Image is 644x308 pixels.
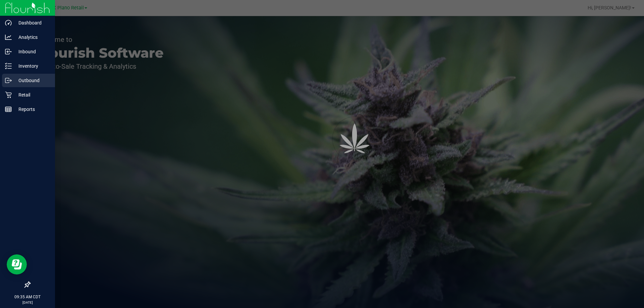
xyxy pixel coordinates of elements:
[12,48,52,56] p: Inbound
[3,300,52,305] p: [DATE]
[12,19,52,27] p: Dashboard
[5,91,12,98] inline-svg: Retail
[5,106,12,113] inline-svg: Reports
[5,19,12,26] inline-svg: Dashboard
[12,62,52,70] p: Inventory
[12,76,52,84] p: Outbound
[5,34,12,41] inline-svg: Analytics
[5,63,12,69] inline-svg: Inventory
[7,254,27,274] iframe: Resource center
[12,91,52,99] p: Retail
[5,48,12,55] inline-svg: Inbound
[12,33,52,41] p: Analytics
[12,105,52,113] p: Reports
[5,77,12,84] inline-svg: Outbound
[3,294,52,300] p: 09:35 AM CDT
